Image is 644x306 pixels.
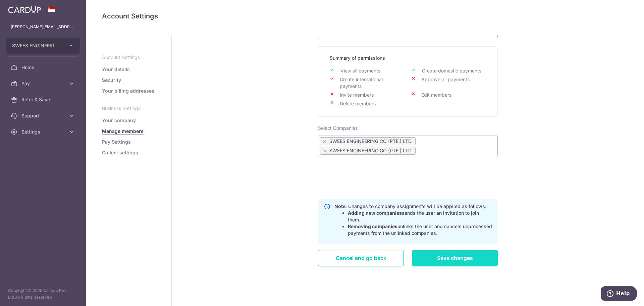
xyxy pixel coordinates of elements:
[15,5,29,11] span: Help
[334,203,345,209] b: Note
[601,286,637,303] iframe: Opens a widget where you can find more information
[102,105,155,112] p: Business Settings
[411,76,470,83] span: Approve all payments
[326,55,489,61] div: Summary of permissions
[320,137,416,145] li: SWEES ENGINEERING CO (PTE.) LTD.
[102,77,121,84] a: Security
[318,125,358,132] label: Select Companies
[21,129,66,135] span: Settings
[102,88,154,94] a: Your billing addresses
[8,5,41,13] img: CardUp
[102,54,155,61] p: Account Settings
[323,138,327,144] span: ×
[21,80,66,87] span: Pay
[6,38,80,54] button: SWEES ENGINEERING CO (PTE.) LTD.
[348,223,397,229] b: Removing companies
[330,92,374,98] span: Invite members
[102,139,131,145] a: Pay Settings
[348,210,492,223] li: sends the user an invitation to join them.
[102,66,130,73] a: Your details
[411,92,451,98] span: Edit members
[323,148,327,154] span: ×
[330,100,376,107] span: Delete members
[102,117,136,124] a: Your company
[21,96,66,103] span: Refer & Save
[320,147,416,155] li: SWEES ENGINEERING CO (PTE.) LTD.
[330,67,380,74] span: View all payments
[12,42,62,49] span: SWEES ENGINEERING CO (PTE.) LTD.
[334,203,492,240] div: : Changes to company assignments will be applied as follows:
[11,23,75,30] p: [PERSON_NAME][EMAIL_ADDRESS][DOMAIN_NAME]
[357,164,459,191] iframe: reCAPTCHA
[102,11,628,21] h4: Account Settings
[21,64,66,71] span: Home
[318,250,404,266] a: Cancel and go back
[21,112,66,119] span: Support
[330,76,405,90] span: Create international payments
[102,149,138,156] a: Collect settings
[348,210,402,216] b: Adding new companies
[412,250,498,266] input: Save changes
[348,223,492,237] li: unlinks the user and cancels unprocessed payments from the unlinked companies.
[411,67,481,74] span: Create domestic payments
[102,128,144,135] a: Manage members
